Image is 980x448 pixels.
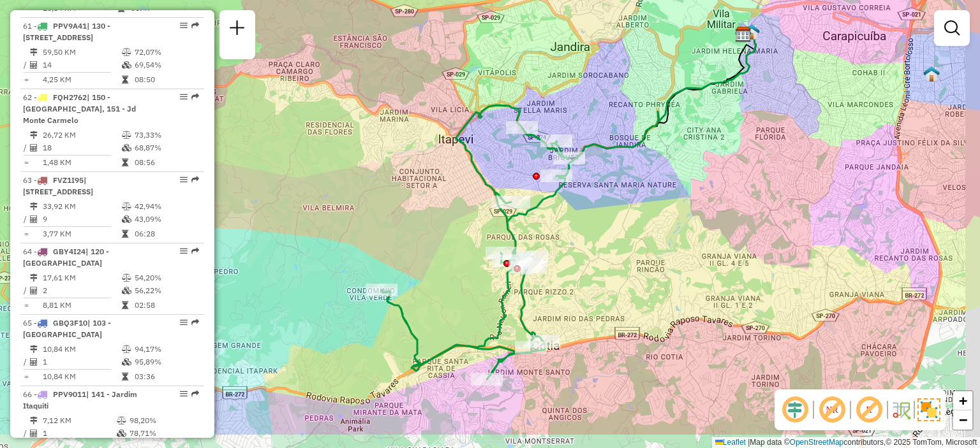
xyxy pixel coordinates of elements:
[122,345,131,353] i: % de utilização do peso
[23,92,136,125] span: 62 -
[23,92,136,125] span: | 150 - [GEOGRAPHIC_DATA], 151 - Jd Monte Carmelo
[23,247,109,268] span: | 120 - [GEOGRAPHIC_DATA]
[42,271,121,284] td: 17,61 KM
[180,176,188,184] em: Opções
[53,318,87,328] span: GBQ3F10
[30,48,38,56] i: Distância Total
[715,438,746,447] a: Leaflet
[180,93,188,101] em: Opções
[134,73,198,86] td: 08:50
[42,200,121,213] td: 33,92 KM
[191,319,199,326] em: Rota exportada
[42,228,121,240] td: 3,77 KM
[42,156,121,169] td: 1,48 KM
[735,25,752,42] img: FAD CDD Barueri
[42,73,121,86] td: 4,25 KM
[134,356,198,368] td: 95,89%
[191,22,199,29] em: Rota exportada
[122,287,131,294] i: % de utilização da cubagem
[42,299,121,312] td: 8,81 KM
[122,159,128,166] i: Tempo total em rota
[790,438,844,447] a: OpenStreetMap
[30,345,38,353] i: Distância Total
[959,393,967,408] span: +
[23,156,29,169] td: =
[891,400,911,420] img: Fluxo de ruas
[42,343,121,356] td: 10,84 KM
[122,61,131,69] i: % de utilização da cubagem
[23,318,111,339] span: 65 -
[30,215,38,223] i: Total de Atividades
[23,21,110,42] span: | 130 - [STREET_ADDRESS]
[191,176,199,184] em: Rota exportada
[42,414,116,427] td: 7,12 KM
[180,319,188,326] em: Opções
[23,389,137,410] span: 66 -
[134,370,198,383] td: 03:36
[23,370,29,383] td: =
[122,373,128,380] i: Tempo total em rota
[712,437,980,448] div: Map data © contributors,© 2025 TomTom, Microsoft
[134,228,198,240] td: 06:28
[30,131,38,139] i: Distância Total
[134,271,198,284] td: 54,20%
[23,175,93,196] span: | [STREET_ADDRESS]
[735,26,752,43] img: CDD Barueri
[42,370,121,383] td: 10,84 KM
[23,213,29,226] td: /
[129,414,198,427] td: 98,20%
[53,389,86,399] span: PPV9011
[53,92,87,102] span: FQH2762
[134,156,198,169] td: 08:56
[30,274,38,282] i: Distância Total
[122,76,128,83] i: Tempo total em rota
[122,144,131,152] i: % de utilização da cubagem
[122,48,131,56] i: % de utilização do peso
[23,389,137,410] span: | 141 - Jardim Itaquiti
[129,427,198,440] td: 78,71%
[42,427,116,440] td: 1
[748,438,750,447] span: |
[180,390,188,398] em: Opções
[180,22,188,29] em: Opções
[30,430,38,437] i: Total de Atividades
[134,299,198,312] td: 02:58
[42,46,121,59] td: 59,50 KM
[854,394,884,425] span: Exibir rótulo
[134,141,198,154] td: 68,87%
[225,15,250,44] a: Nova sessão e pesquisa
[30,144,38,152] i: Total de Atividades
[134,59,198,71] td: 69,54%
[23,175,93,196] span: 63 -
[117,417,126,424] i: % de utilização do peso
[117,430,126,437] i: % de utilização da cubagem
[23,59,29,71] td: /
[134,129,198,141] td: 73,33%
[780,394,810,425] span: Ocultar deslocamento
[817,394,847,425] span: Exibir NR
[53,21,87,31] span: PPV9A41
[42,356,121,368] td: 1
[23,21,110,42] span: 61 -
[953,410,972,430] a: Zoom out
[30,417,38,424] i: Distância Total
[42,59,121,71] td: 14
[953,391,972,410] a: Zoom in
[917,398,940,421] img: Exibir/Ocultar setores
[122,215,131,223] i: % de utilização da cubagem
[134,200,198,213] td: 42,94%
[23,427,29,440] td: /
[134,213,198,226] td: 43,09%
[42,129,121,141] td: 26,72 KM
[122,274,131,282] i: % de utilização do peso
[42,284,121,297] td: 2
[23,356,29,368] td: /
[23,247,109,268] span: 64 -
[939,15,965,41] a: Exibir filtros
[134,46,198,59] td: 72,07%
[23,73,29,86] td: =
[191,390,199,398] em: Rota exportada
[134,343,198,356] td: 94,17%
[42,213,121,226] td: 9
[23,284,29,297] td: /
